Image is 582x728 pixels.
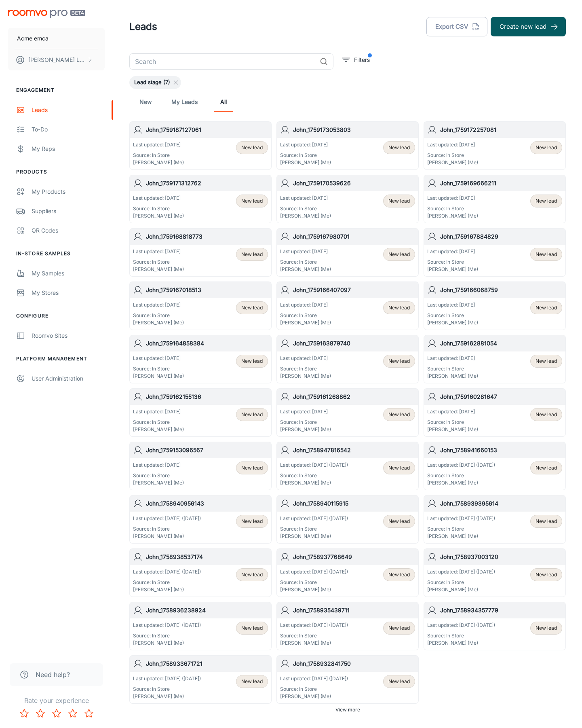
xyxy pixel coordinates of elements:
[146,339,268,348] h6: John_1759164858384
[133,205,184,212] p: Source: In Store
[427,312,478,319] p: Source: In Store
[276,655,419,704] a: John_1758932841750Last updated: [DATE] ([DATE])Source: In Store[PERSON_NAME] (Me)New lead
[32,288,105,297] div: My Stores
[133,472,184,479] p: Source: In Store
[424,228,566,277] a: John_1759167884829Last updated: [DATE]Source: In Store[PERSON_NAME] (Me)New lead
[293,339,415,348] h6: John_1759163879740
[293,392,415,401] h6: John_1759161268862
[427,622,495,629] p: Last updated: [DATE] ([DATE])
[129,495,272,544] a: John_1758940956143Last updated: [DATE] ([DATE])Source: In Store[PERSON_NAME] (Me)New lead
[427,258,478,266] p: Source: In Store
[440,446,562,455] h6: John_1758941660153
[133,622,201,629] p: Last updated: [DATE] ([DATE])
[276,602,419,650] a: John_1758935439711Last updated: [DATE] ([DATE])Source: In Store[PERSON_NAME] (Me)New lead
[133,159,184,166] p: [PERSON_NAME] (Me)
[280,355,331,362] p: Last updated: [DATE]
[280,686,348,693] p: Source: In Store
[133,693,201,700] p: [PERSON_NAME] (Me)
[241,624,263,632] span: New lead
[146,232,268,241] h6: John_1759168818773
[280,479,348,487] p: [PERSON_NAME] (Me)
[293,606,415,615] h6: John_1758935439711
[293,125,415,134] h6: John_1759173053803
[424,602,566,650] a: John_1758934357779Last updated: [DATE] ([DATE])Source: In Store[PERSON_NAME] (Me)New lead
[129,228,272,277] a: John_1759168818773Last updated: [DATE]Source: In Store[PERSON_NAME] (Me)New lead
[536,304,557,311] span: New lead
[129,76,181,89] div: Lead stage (7)
[427,248,478,255] p: Last updated: [DATE]
[276,388,419,437] a: John_1759161268862Last updated: [DATE]Source: In Store[PERSON_NAME] (Me)New lead
[133,426,184,433] p: [PERSON_NAME] (Me)
[214,92,233,112] a: All
[280,319,331,326] p: [PERSON_NAME] (Me)
[293,286,415,294] h6: John_1759166407097
[48,705,65,722] button: Rate 3 star
[293,552,415,561] h6: John_1758937768649
[276,335,419,383] a: John_1759163879740Last updated: [DATE]Source: In Store[PERSON_NAME] (Me)New lead
[32,144,105,153] div: My Reps
[424,548,566,597] a: John_1758937003120Last updated: [DATE] ([DATE])Source: In Store[PERSON_NAME] (Me)New lead
[129,548,272,597] a: John_1758938537174Last updated: [DATE] ([DATE])Source: In Store[PERSON_NAME] (Me)New lead
[427,355,478,362] p: Last updated: [DATE]
[276,442,419,490] a: John_1758947816542Last updated: [DATE] ([DATE])Source: In Store[PERSON_NAME] (Me)New lead
[280,312,331,319] p: Source: In Store
[241,304,263,311] span: New lead
[129,655,272,704] a: John_1758933671721Last updated: [DATE] ([DATE])Source: In Store[PERSON_NAME] (Me)New lead
[427,319,478,326] p: [PERSON_NAME] (Me)
[427,533,495,540] p: [PERSON_NAME] (Me)
[133,312,184,319] p: Source: In Store
[146,125,268,134] h6: John_1759187127061
[17,34,48,43] p: Acme emca
[129,442,272,490] a: John_1759153096567Last updated: [DATE]Source: In Store[PERSON_NAME] (Me)New lead
[146,659,268,668] h6: John_1758933671721
[424,335,566,383] a: John_1759162881054Last updated: [DATE]Source: In Store[PERSON_NAME] (Me)New lead
[133,639,201,647] p: [PERSON_NAME] (Me)
[133,419,184,426] p: Source: In Store
[146,446,268,455] h6: John_1759153096567
[241,144,263,151] span: New lead
[32,187,105,196] div: My Products
[424,442,566,490] a: John_1758941660153Last updated: [DATE] ([DATE])Source: In Store[PERSON_NAME] (Me)New lead
[32,207,105,216] div: Suppliers
[32,226,105,235] div: QR Codes
[133,568,201,576] p: Last updated: [DATE] ([DATE])
[427,461,495,469] p: Last updated: [DATE] ([DATE])
[427,568,495,576] p: Last updated: [DATE] ([DATE])
[280,408,331,415] p: Last updated: [DATE]
[427,472,495,479] p: Source: In Store
[280,212,331,220] p: [PERSON_NAME] (Me)
[280,159,331,166] p: [PERSON_NAME] (Me)
[146,606,268,615] h6: John_1758936238924
[32,705,48,722] button: Rate 2 star
[133,408,184,415] p: Last updated: [DATE]
[280,248,331,255] p: Last updated: [DATE]
[146,499,268,508] h6: John_1758940956143
[427,141,478,148] p: Last updated: [DATE]
[427,525,495,533] p: Source: In Store
[427,408,478,415] p: Last updated: [DATE]
[388,464,410,472] span: New lead
[280,533,348,540] p: [PERSON_NAME] (Me)
[427,212,478,220] p: [PERSON_NAME] (Me)
[424,175,566,223] a: John_1759169666211Last updated: [DATE]Source: In Store[PERSON_NAME] (Me)New lead
[440,606,562,615] h6: John_1758934357779
[427,426,478,433] p: [PERSON_NAME] (Me)
[388,571,410,578] span: New lead
[427,195,478,202] p: Last updated: [DATE]
[276,548,419,597] a: John_1758937768649Last updated: [DATE] ([DATE])Source: In Store[PERSON_NAME] (Me)New lead
[241,358,263,365] span: New lead
[129,335,272,383] a: John_1759164858384Last updated: [DATE]Source: In Store[PERSON_NAME] (Me)New lead
[129,19,157,34] h1: Leads
[133,579,201,586] p: Source: In Store
[280,301,331,309] p: Last updated: [DATE]
[241,678,263,685] span: New lead
[146,179,268,188] h6: John_1759171312762
[280,419,331,426] p: Source: In Store
[276,228,419,277] a: John_1759167980701Last updated: [DATE]Source: In Store[PERSON_NAME] (Me)New lead
[536,411,557,418] span: New lead
[241,518,263,525] span: New lead
[81,705,97,722] button: Rate 5 star
[280,195,331,202] p: Last updated: [DATE]
[32,106,105,114] div: Leads
[280,141,331,148] p: Last updated: [DATE]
